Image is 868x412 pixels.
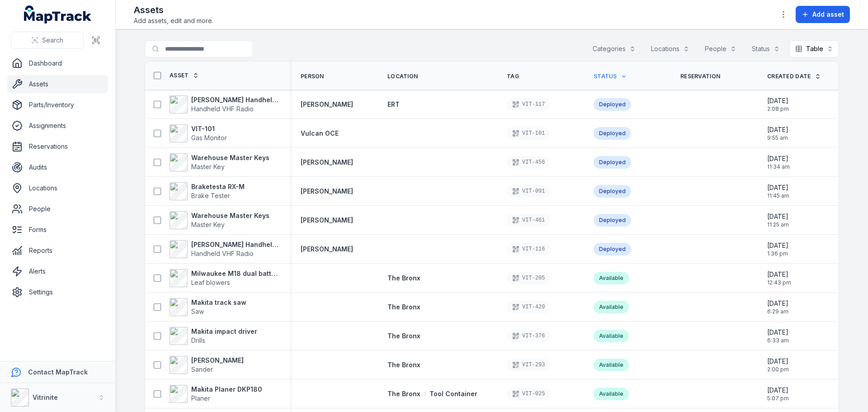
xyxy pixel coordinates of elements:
strong: Vitrinite [33,393,58,401]
div: Available [594,359,629,371]
time: 23/06/2025, 11:25:13 am [767,212,789,228]
a: [PERSON_NAME] Handheld VHF RadioHandheld VHF Radio [170,95,279,114]
div: VIT-101 [507,127,550,140]
span: Reservation [680,73,720,80]
button: Status [746,40,786,57]
a: Reservations [7,137,108,156]
span: Location [387,73,418,80]
span: Saw [191,308,204,315]
time: 09/07/2025, 2:08:10 pm [767,96,789,113]
a: Braketesta RX-MBrake Tester [170,182,245,200]
button: Categories [587,40,642,57]
span: Handheld VHF Radio [191,250,254,257]
a: [PERSON_NAME]Sander [170,356,244,374]
a: The Bronx [387,303,420,312]
div: VIT-116 [507,243,550,256]
a: Assignments [7,117,108,135]
strong: Contact MapTrack [28,368,88,376]
span: Search [42,36,63,45]
span: 2:08 pm [767,105,789,113]
span: 1:36 pm [767,250,788,257]
a: [PERSON_NAME] Handheld VHF RadioHandheld VHF Radio [170,240,279,258]
a: Vulcan OCE [301,129,339,138]
a: Status [594,73,627,80]
span: [DATE] [767,183,789,192]
div: VIT-205 [507,272,550,284]
a: Alerts [7,262,108,280]
a: Warehouse Master KeysMaster Key [170,211,269,229]
span: The Bronx [387,361,420,369]
a: [PERSON_NAME] [301,187,353,196]
strong: Makita track saw [191,298,246,307]
span: Sander [191,365,213,373]
strong: [PERSON_NAME] [301,100,353,109]
span: Tool Container [429,389,477,398]
span: [DATE] [767,125,788,134]
span: [DATE] [767,386,789,395]
span: 11:45 am [767,192,789,199]
a: Assets [7,75,108,93]
div: Available [594,272,629,284]
a: Dashboard [7,54,108,72]
span: ERT [387,100,400,108]
span: 2:00 pm [767,366,789,373]
a: The BronxTool Container [387,389,477,398]
div: Deployed [594,98,631,111]
strong: Warehouse Master Keys [191,153,269,162]
div: VIT-420 [507,301,550,313]
a: People [7,200,108,218]
button: Locations [645,40,695,57]
span: [DATE] [767,270,791,279]
span: 9:55 am [767,134,788,142]
a: [PERSON_NAME] [301,245,353,254]
a: Parts/Inventory [7,96,108,114]
a: Warehouse Master KeysMaster Key [170,153,269,171]
span: 12:43 pm [767,279,791,286]
span: Asset [170,72,189,79]
div: Deployed [594,185,631,198]
a: VIT-101Gas Monitor [170,124,227,142]
time: 11/05/2025, 5:07:48 pm [767,386,789,402]
span: 6:29 am [767,308,788,315]
time: 23/06/2025, 11:34:45 am [767,154,790,170]
strong: [PERSON_NAME] Handheld VHF Radio [191,240,279,249]
strong: [PERSON_NAME] [191,356,244,365]
span: 6:33 am [767,337,789,344]
strong: Braketesta RX-M [191,182,245,191]
strong: Makita Planer DKP180 [191,385,262,394]
div: VIT-091 [507,185,550,198]
strong: VIT-101 [191,124,227,133]
span: Brake Tester [191,192,230,199]
span: Planer [191,394,210,402]
span: Created Date [767,73,811,80]
a: Asset [170,72,199,79]
time: 07/08/2025, 9:55:43 am [767,125,788,142]
span: Master Key [191,221,225,228]
span: Status [594,73,617,80]
span: The Bronx [387,274,420,282]
div: Deployed [594,156,631,169]
a: Settings [7,283,108,301]
span: The Bronx [387,303,420,311]
h2: Assets [134,4,213,16]
a: The Bronx [387,360,420,369]
a: [PERSON_NAME] [301,216,353,225]
span: Handheld VHF Radio [191,105,254,113]
div: VIT-293 [507,359,550,371]
div: VIT-376 [507,330,550,342]
button: Table [789,40,839,57]
a: Forms [7,221,108,239]
a: Makita Planer DKP180Planer [170,385,262,403]
span: [DATE] [767,154,790,163]
div: VIT-461 [507,214,550,227]
time: 14/05/2025, 6:33:11 am [767,328,789,344]
a: Makita impact driverDrills [170,327,257,345]
a: [PERSON_NAME] [301,158,353,167]
button: People [699,40,742,57]
span: [DATE] [767,96,789,105]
